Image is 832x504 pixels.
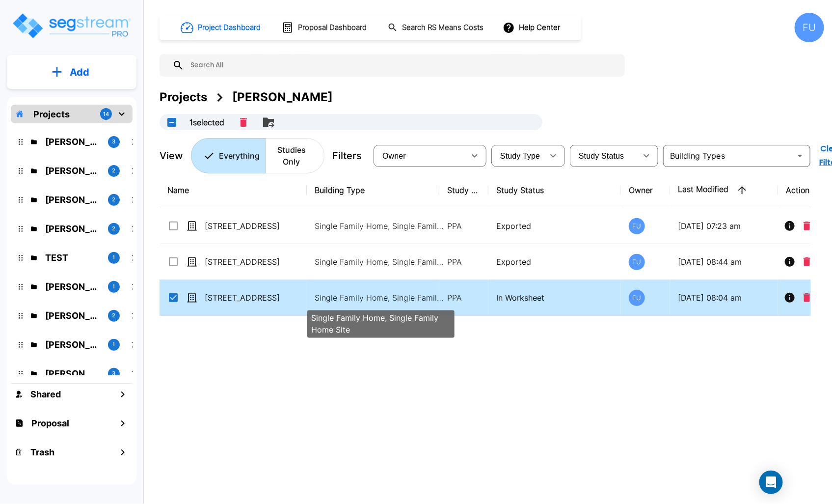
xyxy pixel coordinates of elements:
p: [DATE] 08:44 am [678,256,770,268]
th: Study Status [488,172,621,208]
p: View [160,148,183,163]
p: Single Family Home, Single Family Home Site [315,292,447,304]
button: Add [7,58,136,86]
p: Add [70,65,89,80]
p: Thompson, JD [45,338,100,351]
p: Rychlik, Jessica [45,280,100,293]
h1: Proposal [31,417,69,430]
p: 2 [112,224,116,233]
p: 1 [113,253,115,262]
h1: Trash [30,446,54,459]
p: Single Family Home, Single Family Home Site [311,312,451,336]
button: Proposal Dashboard [278,17,372,38]
button: Move [259,112,278,132]
h1: Project Dashboard [198,22,261,33]
p: Ceka, Rizvan [45,135,100,148]
p: Filters [332,148,362,163]
p: TEST [45,251,100,264]
p: In Worksheet [496,292,613,304]
button: Help Center [501,18,564,37]
div: Select [572,142,637,169]
p: [STREET_ADDRESS] [205,256,303,268]
div: Select [493,142,543,169]
th: Last Modified [670,172,778,208]
div: FU [629,290,645,306]
span: Study Type [500,152,540,160]
button: Delete [236,114,251,131]
h1: Proposal Dashboard [298,22,367,33]
p: 1 [113,340,115,349]
button: Delete [800,252,814,272]
div: Open Intercom Messenger [759,471,783,494]
input: Search All [184,54,620,77]
button: Delete [800,216,814,236]
p: Studies Only [271,144,312,168]
p: [STREET_ADDRESS] [205,292,303,304]
th: Owner [621,172,670,208]
p: 2 [112,167,116,175]
button: Info [780,216,800,236]
img: Logo [11,12,132,40]
div: Platform [191,138,324,173]
button: Studies Only [265,138,324,173]
div: Projects [160,88,207,106]
p: 3 [112,369,116,378]
input: Building Types [666,149,791,163]
p: 1 [113,282,115,291]
div: FU [629,254,645,270]
div: FU [629,218,645,234]
th: Name [160,172,307,208]
button: UnSelectAll [162,112,182,132]
p: Projects [33,108,70,121]
button: Info [780,288,800,308]
button: Search RS Means Costs [384,18,489,37]
h1: Shared [30,388,61,401]
p: Daniel, Damany [45,222,100,235]
button: Project Dashboard [177,17,266,38]
p: Exported [496,256,613,268]
button: Open [793,149,807,163]
p: Teixeira [45,367,100,380]
p: [DATE] 07:23 am [678,220,770,232]
p: 2 [112,311,116,320]
th: Study Type [439,172,488,208]
p: 2 [112,196,116,204]
div: FU [795,13,824,42]
p: 14 [103,110,109,118]
p: Exported [496,220,613,232]
p: [STREET_ADDRESS] [205,220,303,232]
button: Everything [191,138,266,173]
span: Owner [382,152,406,160]
h1: Search RS Means Costs [402,22,483,33]
div: Select [376,142,465,169]
p: PPA [447,220,481,232]
p: Single Family Home, Single Family Home Site [315,220,447,232]
button: Delete [800,288,814,308]
p: 3 [112,138,116,146]
p: Pulaski, Daniel [45,193,100,206]
p: Pierson, Chase [45,164,100,177]
p: Everything [219,150,260,162]
div: [PERSON_NAME] [232,88,333,106]
p: Tilson, Martin [45,309,100,322]
p: PPA [447,292,481,304]
p: 1 selected [189,116,224,128]
p: [DATE] 08:04 am [678,292,770,304]
p: Single Family Home, Single Family Home Site [315,256,447,268]
span: Study Status [579,152,624,160]
button: Info [780,252,800,272]
th: Building Type [307,172,439,208]
p: PPA [447,256,481,268]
